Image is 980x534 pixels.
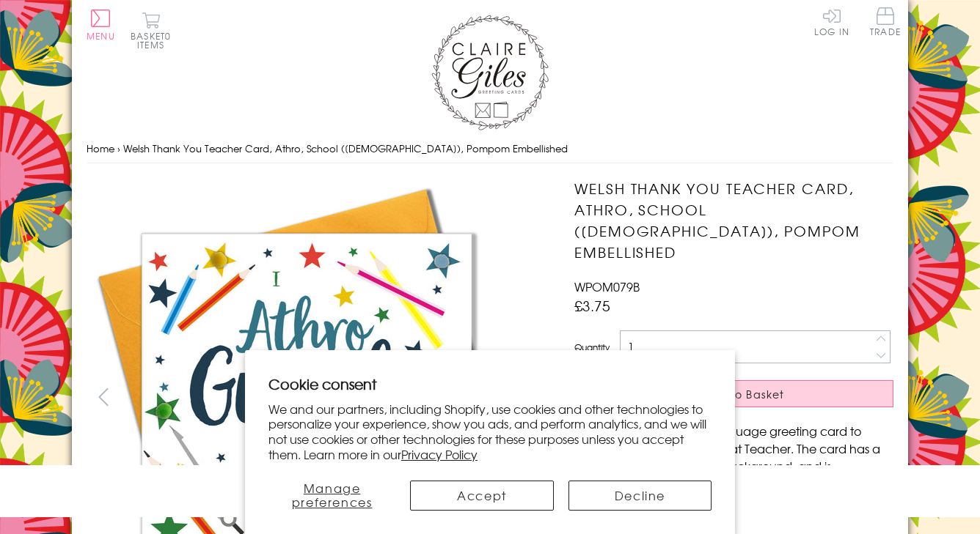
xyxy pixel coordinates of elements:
a: Log In [814,7,849,36]
nav: breadcrumbs [87,134,893,164]
label: Quantity [574,341,610,354]
span: › [117,141,120,155]
img: Claire Giles Greetings Cards [431,15,549,130]
a: Privacy Policy [401,445,478,463]
button: Decline [568,481,712,511]
button: Basket0 items [131,12,171,49]
a: Home [87,141,114,155]
span: Manage preferences [292,479,373,511]
span: 0 items [137,29,171,51]
span: £3.75 [574,295,610,316]
button: Menu [87,10,115,40]
span: Add to Basket [701,387,785,401]
button: Manage preferences [268,481,395,511]
a: Trade [870,7,901,39]
p: We and our partners, including Shopify, use cookies and other technologies to personalize your ex... [268,401,712,462]
span: Menu [87,29,115,42]
button: Accept [410,481,553,511]
h2: Cookie consent [268,374,712,394]
span: Welsh Thank You Teacher Card, Athro, School ([DEMOGRAPHIC_DATA]), Pompom Embellished [123,141,568,155]
h1: Welsh Thank You Teacher Card, Athro, School ([DEMOGRAPHIC_DATA]), Pompom Embellished [574,178,893,262]
span: WPOM079B [574,278,640,295]
span: Trade [870,7,901,36]
button: prev [87,380,120,413]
